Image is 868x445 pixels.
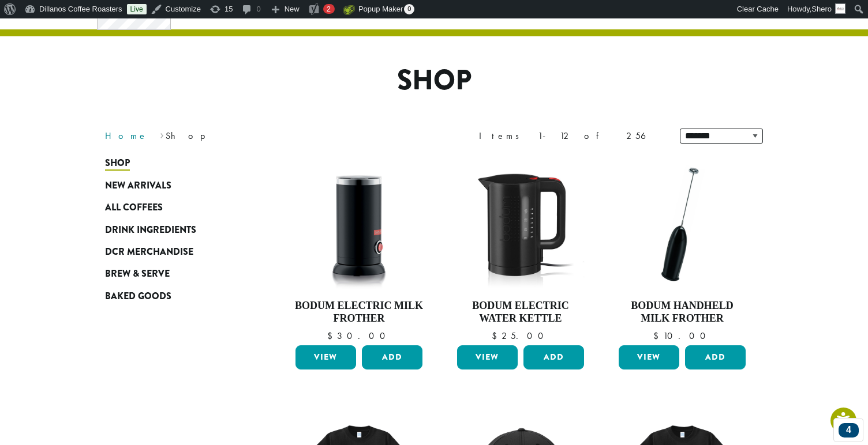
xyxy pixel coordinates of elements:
span: $ [653,330,663,342]
bdi: 30.00 [327,330,391,342]
h4: Bodum Handheld Milk Frother [616,300,749,325]
bdi: 25.00 [492,330,549,342]
a: All Coffees [105,197,244,218]
a: Shop [105,152,244,174]
a: Bodum Handheld Milk Frother $10.00 [616,158,749,341]
a: View [619,345,679,369]
img: DP3954.01-002.png [293,158,425,291]
div: Items 1-12 of 256 [479,129,663,143]
nav: Breadcrumb [105,129,417,143]
span: Shero [811,5,832,13]
a: New Arrivals [105,175,244,197]
a: DCR Merchandise [105,241,244,263]
span: All Coffees [105,201,163,215]
h4: Bodum Electric Water Kettle [454,300,587,325]
button: Add [685,345,746,369]
span: 2 [327,5,331,13]
button: Add [362,345,422,369]
span: New Arrivals [105,179,171,193]
span: 0 [404,4,414,14]
a: View [457,345,518,369]
span: Drink Ingredients [105,223,196,237]
span: DCR Merchandise [105,245,193,259]
span: $ [327,330,337,342]
h4: Bodum Electric Milk Frother [293,300,425,325]
span: Shop [105,156,130,171]
a: View [295,345,356,369]
a: Bodum Electric Milk Frother $30.00 [293,158,425,341]
a: Live [127,4,147,14]
button: Add [523,345,584,369]
a: Bodum Electric Water Kettle $25.00 [454,158,587,341]
a: Drink Ingredients [105,218,244,240]
img: DP3955.01.png [454,158,587,291]
a: Home [105,130,148,142]
bdi: 10.00 [653,330,711,342]
span: Baked Goods [105,289,171,304]
a: Brew & Serve [105,263,244,285]
h1: Shop [96,64,772,97]
span: Brew & Serve [105,267,170,281]
span: › [160,125,164,143]
span: $ [492,330,502,342]
a: Baked Goods [105,285,244,307]
img: DP3927.01-002.png [616,158,749,291]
